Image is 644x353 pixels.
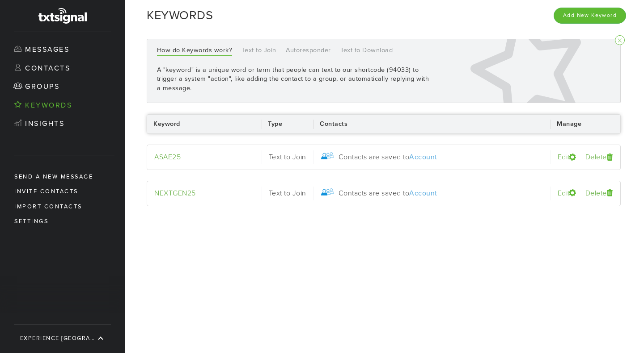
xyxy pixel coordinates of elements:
a: Autoresponder [286,46,331,56]
a: Delete [585,189,613,198]
a: How do Keywords work? [157,46,233,56]
a: Text to Download [340,46,393,56]
button: Add New Keyword [554,8,626,23]
div: Contacts are saved to [339,188,440,199]
th: Contacts [314,114,551,134]
td: Text to Join [262,181,314,206]
a: NEXTGEN25 [154,189,196,198]
div: Account [409,188,437,199]
section: A "keyword" is a unique word or term that people can text to our shortcode (94033) to trigger a s... [157,66,429,93]
a: Edit [558,153,576,162]
td: Text to Join [262,145,314,170]
a: Text to Join [242,46,276,56]
a: Edit [558,189,576,198]
th: Keyword [147,114,262,134]
div: Contacts are saved to [339,152,440,162]
th: Manage [551,114,621,134]
th: Type [262,114,314,134]
a: Delete [585,153,613,162]
div: Account [409,152,437,162]
a: ASAE25 [154,153,181,162]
